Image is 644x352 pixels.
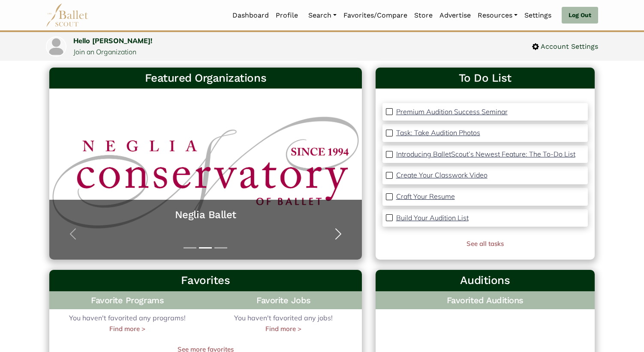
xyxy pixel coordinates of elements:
div: You haven't favorited any programs! [49,313,205,334]
a: Find more > [265,324,301,334]
a: To Do List [382,71,588,86]
a: Profile [272,6,301,24]
p: Task: Take Audition Photos [396,128,480,137]
a: See all tasks [466,240,504,248]
p: Create Your Classwork Video [396,171,488,179]
div: You haven't favorited any jobs! [205,313,361,334]
h3: Featured Organizations [56,71,355,86]
a: Account Settings [532,41,598,52]
h4: Favorited Auditions [382,295,588,306]
a: Dashboard [229,6,272,24]
a: Premium Audition Success Seminar [396,106,508,118]
a: Create Your Classwork Video [396,170,488,181]
h3: Favorites [56,273,355,288]
h4: Favorite Programs [49,291,205,309]
a: Favorites/Compare [340,6,411,24]
span: Account Settings [539,41,598,52]
button: Slide 2 [199,243,212,253]
p: Introducing BalletScout’s Newest Feature: The To-Do List [396,150,575,158]
a: Resources [474,6,521,24]
a: Craft Your Resume [396,191,455,202]
a: Task: Take Audition Photos [396,127,480,139]
button: Slide 3 [214,243,227,253]
a: Advertise [436,6,474,24]
button: Slide 1 [184,243,196,253]
a: Find more > [109,324,145,334]
p: Craft Your Resume [396,192,455,201]
img: profile picture [47,37,66,56]
a: Introducing BalletScout’s Newest Feature: The To-Do List [396,149,575,160]
a: Join an Organization [73,47,136,56]
a: Log Out [562,7,598,24]
a: Search [305,6,340,24]
a: Settings [521,6,555,24]
h4: Favorite Jobs [205,291,361,309]
a: Build Your Audition List [396,213,469,224]
a: Store [411,6,436,24]
a: Neglia Ballet [58,208,353,222]
h3: Auditions [382,273,588,288]
a: Hello [PERSON_NAME]! [73,36,152,45]
p: Build Your Audition List [396,213,469,222]
p: Premium Audition Success Seminar [396,107,508,116]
